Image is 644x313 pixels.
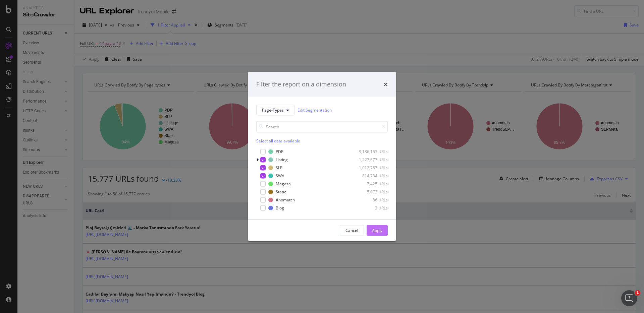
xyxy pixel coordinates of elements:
[367,225,388,236] button: Apply
[276,197,295,203] div: #nomatch
[355,157,388,163] div: 1,227,677 URLs
[276,189,286,195] div: Static
[635,290,640,296] span: 1
[621,290,637,306] iframe: Intercom live chat
[262,107,284,113] span: Page-Types
[345,228,358,233] div: Cancel
[355,173,388,179] div: 814,734 URLs
[355,181,388,187] div: 7,425 URLs
[276,205,284,211] div: Blog
[355,205,388,211] div: 3 URLs
[248,72,396,241] div: modal
[256,121,388,132] input: Search
[355,165,388,171] div: 1,012,787 URLs
[298,107,332,114] a: Edit Segmentation
[276,165,282,171] div: SLP
[276,181,291,187] div: Magaza
[384,80,388,89] div: times
[276,149,283,154] div: PDP
[256,138,388,143] div: Select all data available
[372,228,382,233] div: Apply
[256,80,346,89] div: Filter the report on a dimension
[276,157,288,163] div: Listing
[340,225,364,236] button: Cancel
[355,197,388,203] div: 86 URLs
[256,105,295,115] button: Page-Types
[276,173,284,179] div: SWA
[355,149,388,154] div: 9,186,153 URLs
[355,189,388,195] div: 5,072 URLs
